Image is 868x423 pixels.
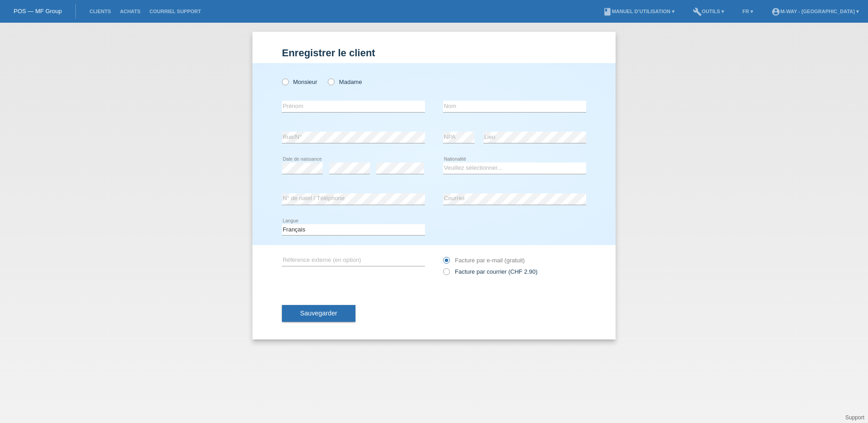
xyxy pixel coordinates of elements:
[14,8,62,15] a: POS — MF Group
[328,79,362,85] label: Madame
[771,7,780,16] i: account_circle
[328,79,334,84] input: Madame
[282,79,288,84] input: Monsieur
[300,310,337,317] span: Sauvegarder
[688,9,729,14] a: buildOutils ▾
[282,79,317,85] label: Monsieur
[443,257,525,264] label: Facture par e-mail (gratuit)
[85,9,115,14] a: Clients
[738,9,758,14] a: FR ▾
[767,9,863,14] a: account_circlem-way - [GEOGRAPHIC_DATA] ▾
[115,9,145,14] a: Achats
[603,7,612,16] i: book
[282,47,586,59] h1: Enregistrer le client
[443,257,449,268] input: Facture par e-mail (gratuit)
[845,414,864,421] a: Support
[693,7,702,16] i: build
[598,9,679,14] a: bookManuel d’utilisation ▾
[145,9,205,14] a: Courriel Support
[282,305,355,322] button: Sauvegarder
[443,268,538,275] label: Facture par courrier (CHF 2.90)
[443,268,449,280] input: Facture par courrier (CHF 2.90)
